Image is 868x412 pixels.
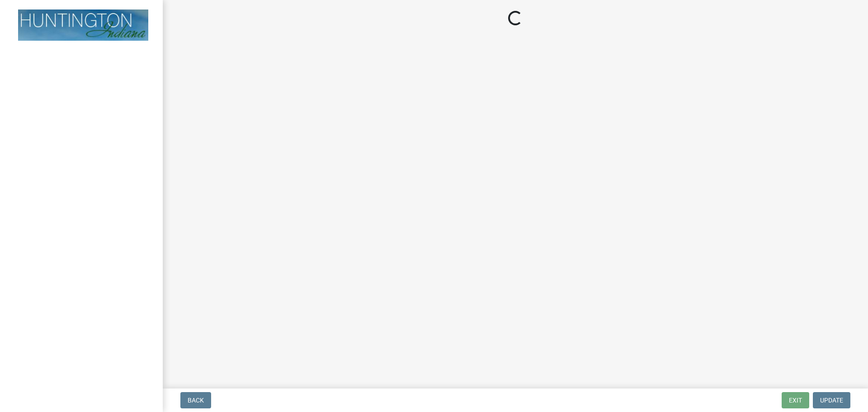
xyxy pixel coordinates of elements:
span: Back [188,397,204,404]
span: Update [820,397,843,404]
img: Huntington County, Indiana [18,9,148,41]
button: Back [180,392,211,408]
button: Update [813,392,850,408]
button: Exit [782,392,809,408]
